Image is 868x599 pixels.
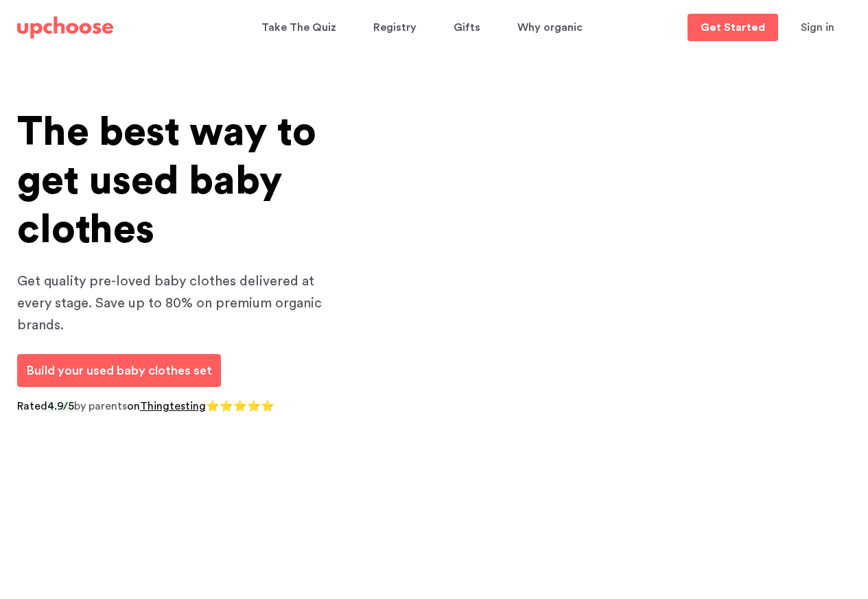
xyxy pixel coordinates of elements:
[17,354,221,387] a: Build your used baby clothes set
[17,398,347,416] p: by parents
[517,14,587,41] a: Why organic
[784,14,852,41] button: Sign in
[17,270,347,336] p: Get quality pre-loved baby clothes delivered at every stage. Save up to 80% on premium organic br...
[127,401,140,412] span: on
[17,401,47,412] span: Rated
[17,16,113,38] img: UpChoose
[206,401,274,412] span: ⭐⭐⭐⭐⭐
[47,401,74,412] span: 4.9/5
[701,22,765,33] p: Get Started
[26,364,212,377] span: Build your used baby clothes set
[261,16,336,38] p: Take The Quiz
[17,14,113,42] a: UpChoose
[140,401,206,412] a: Thingtesting
[17,113,316,250] span: The best way to get used baby clothes
[454,14,480,41] span: Gifts
[454,14,484,41] a: Gifts
[261,14,340,41] a: Take The Quiz
[688,14,778,41] a: Get Started
[373,14,417,41] span: Registry
[373,14,421,41] a: Registry
[801,22,834,33] span: Sign in
[517,14,583,41] span: Why organic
